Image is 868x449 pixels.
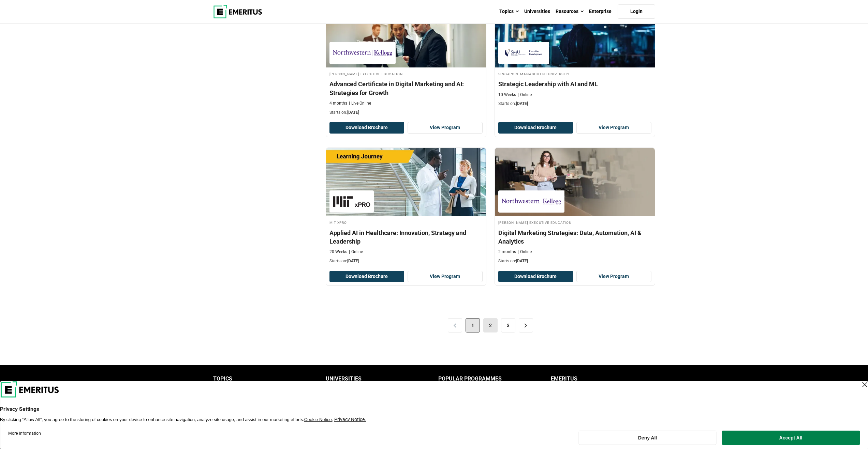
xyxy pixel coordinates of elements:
[518,92,532,98] p: Online
[347,259,359,263] span: [DATE]
[498,92,516,98] p: 10 Weeks
[333,194,370,209] img: MIT xPRO
[408,271,483,282] a: View Program
[329,229,483,246] h4: Applied AI in Healthcare: Innovation, Strategy and Leadership
[498,71,651,77] h4: Singapore Management University
[329,271,404,282] button: Download Brochure
[329,71,483,77] h4: [PERSON_NAME] Executive Education
[495,148,655,216] img: Digital Marketing Strategies: Data, Automation, AI & Analytics | Online Sales and Marketing Course
[326,148,486,267] a: AI and Machine Learning Course by MIT xPRO - September 18, 2025 MIT xPRO MIT xPRO Applied AI in H...
[329,249,347,255] p: 20 Weeks
[329,122,404,134] button: Download Brochure
[483,318,498,332] a: 2
[326,148,486,216] img: Applied AI in Healthcare: Innovation, Strategy and Leadership | Online AI and Machine Learning Co...
[618,4,655,19] a: Login
[498,271,573,282] button: Download Brochure
[329,219,483,225] h4: MIT xPRO
[498,122,573,134] button: Download Brochure
[502,194,561,209] img: Kellogg Executive Education
[518,249,532,255] p: Online
[329,110,483,115] p: Starts on:
[498,249,516,255] p: 2 months
[349,100,371,106] p: Live Online
[466,318,480,332] span: 1
[516,259,528,263] span: [DATE]
[516,101,528,106] span: [DATE]
[498,219,651,225] h4: [PERSON_NAME] Executive Education
[329,258,483,264] p: Starts on:
[519,318,533,332] a: >
[498,101,651,107] p: Starts on:
[347,110,359,115] span: [DATE]
[501,318,515,332] a: 3
[498,80,651,88] h4: Strategic Leadership with AI and ML
[576,122,651,134] a: View Program
[329,100,347,106] p: 4 months
[576,271,651,282] a: View Program
[408,122,483,134] a: View Program
[349,249,363,255] p: Online
[329,80,483,97] h4: Advanced Certificate in Digital Marketing and AI: Strategies for Growth
[495,148,655,267] a: Sales and Marketing Course by Kellogg Executive Education - August 21, 2025 Kellogg Executive Edu...
[333,45,392,61] img: Kellogg Executive Education
[498,229,651,246] h4: Digital Marketing Strategies: Data, Automation, AI & Analytics
[498,258,651,264] p: Starts on:
[502,45,546,61] img: Singapore Management University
